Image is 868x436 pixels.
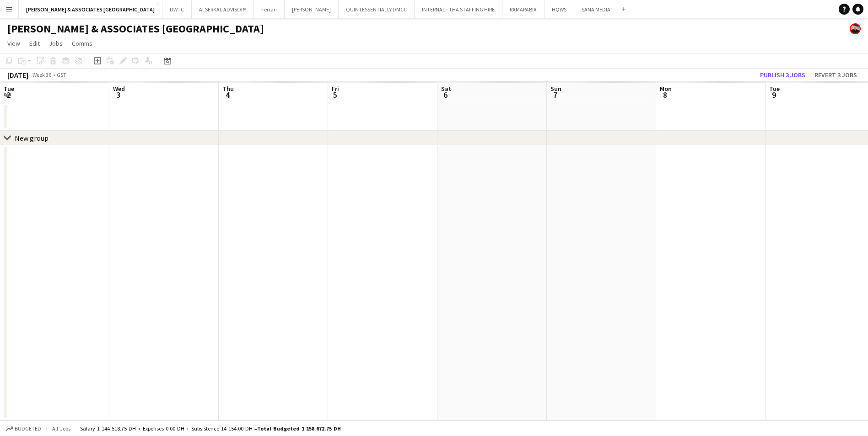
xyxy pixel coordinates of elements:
span: 9 [768,90,780,100]
span: Edit [29,39,40,48]
button: HQWS [545,0,574,18]
span: Wed [113,85,125,93]
h1: [PERSON_NAME] & ASSOCIATES [GEOGRAPHIC_DATA] [7,22,264,36]
span: Thu [222,85,234,93]
button: SANA MEDIA [574,0,618,18]
button: QUINTESSENTIALLY DMCC [339,0,415,18]
span: Mon [660,85,672,93]
span: Budgeted [15,425,41,432]
button: Revert 3 jobs [811,69,861,81]
span: View [7,39,20,48]
span: Fri [332,85,339,93]
span: Sun [550,85,561,93]
button: ALSERKAL ADVISORY [192,0,254,18]
span: Comms [72,39,92,48]
a: Edit [26,37,43,49]
button: [PERSON_NAME] [285,0,339,18]
button: Budgeted [5,424,43,434]
span: Total Budgeted 1 158 672.75 DH [257,425,341,432]
div: New group [15,133,49,143]
span: 2 [2,90,14,100]
button: Ferrari [254,0,285,18]
span: 4 [221,90,234,100]
div: GST [57,71,66,78]
span: Tue [4,85,14,93]
span: 8 [658,90,672,100]
span: 7 [549,90,561,100]
div: Salary 1 144 518.75 DH + Expenses 0.00 DH + Subsistence 14 154.00 DH = [80,425,341,432]
span: 3 [112,90,125,100]
app-user-avatar: Glenn Lloyd [850,23,861,34]
button: DWTC [162,0,192,18]
span: Tue [769,85,780,93]
span: 5 [330,90,339,100]
button: Publish 3 jobs [756,69,809,81]
span: Week 36 [30,71,53,78]
span: Jobs [49,39,63,48]
a: Comms [68,37,96,49]
button: RAMARABIA [502,0,545,18]
button: INTERNAL - THA STAFFING HIRE [415,0,502,18]
div: [DATE] [7,70,28,80]
span: Sat [441,85,451,93]
a: Jobs [45,37,66,49]
span: All jobs [50,425,72,432]
span: 6 [440,90,451,100]
button: [PERSON_NAME] & ASSOCIATES [GEOGRAPHIC_DATA] [19,0,162,18]
a: View [4,37,24,49]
